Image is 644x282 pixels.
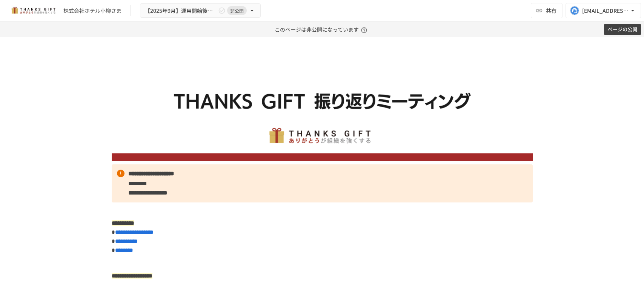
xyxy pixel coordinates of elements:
[546,6,556,15] span: 共有
[227,7,247,15] span: 非公開
[582,6,629,15] div: [EMAIL_ADDRESS][DOMAIN_NAME]
[566,3,641,18] button: [EMAIL_ADDRESS][DOMAIN_NAME]
[604,24,641,35] button: ページの公開
[275,21,369,37] p: このページは非公開になっています
[63,7,121,15] div: 株式会社ホテル小柳さま
[9,5,57,17] img: mMP1OxWUAhQbsRWCurg7vIHe5HqDpP7qZo7fRoNLXQh
[112,56,533,161] img: ywjCEzGaDRs6RHkpXm6202453qKEghjSpJ0uwcQsaCz
[140,3,261,18] button: 【2025年9月】運用開始後振り返りミーティング非公開
[531,3,563,18] button: 共有
[145,6,217,15] span: 【2025年9月】運用開始後振り返りミーティング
